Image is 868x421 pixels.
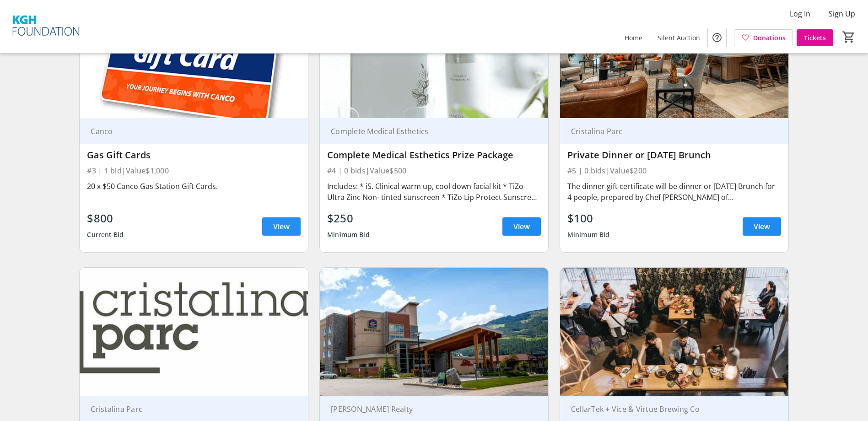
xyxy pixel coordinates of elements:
[821,6,863,21] button: Sign Up
[797,29,833,46] a: Tickets
[790,8,810,19] span: Log In
[87,181,301,192] div: 20 x $50 Canco Gas Station Gift Cards.
[5,4,87,49] img: KGH Foundation's Logo
[262,217,301,236] a: View
[567,181,781,203] div: The dinner gift certificate will be dinner or [DATE] Brunch for 4 people, prepared by Chef [PERSO...
[502,217,541,236] a: View
[327,405,530,414] div: [PERSON_NAME] Realty
[513,221,530,232] span: View
[734,29,793,46] a: Donations
[80,268,308,396] img: Gift Basket
[753,33,786,43] span: Donations
[560,268,788,396] img: Chef's Table at Vice & Virtue Brewing Co
[617,29,650,46] a: Home
[804,33,826,43] span: Tickets
[87,127,290,136] div: Canco
[708,28,726,47] button: Help
[650,29,707,46] a: Silent Auction
[327,227,370,243] div: Minimum Bid
[743,217,781,236] a: View
[87,164,301,177] div: #3 | 1 bid | Value $1,000
[841,29,857,45] button: Cart
[567,405,770,414] div: CellarTek + Vice & Virtue Brewing Co
[782,6,818,21] button: Log In
[87,227,124,243] div: Current Bid
[754,221,770,232] span: View
[273,221,290,232] span: View
[327,127,530,136] div: Complete Medical Esthetics
[87,405,290,414] div: Cristalina Parc
[327,210,370,227] div: $250
[327,150,541,161] div: Complete Medical Esthetics Prize Package
[567,210,610,227] div: $100
[87,210,124,227] div: $800
[567,227,610,243] div: Minimum Bid
[320,268,548,396] img: Revelstoke Getaway Package
[829,8,855,19] span: Sign Up
[567,127,770,136] div: Cristalina Parc
[327,164,541,177] div: #4 | 0 bids | Value $500
[625,33,642,43] span: Home
[327,181,541,203] div: Includes: * iS. Clinical warm up, cool down facial kit * TiZo Ultra Zinc Non- tinted sunscreen * ...
[567,164,781,177] div: #5 | 0 bids | Value $200
[567,150,781,161] div: Private Dinner or [DATE] Brunch
[658,33,700,43] span: Silent Auction
[87,150,301,161] div: Gas Gift Cards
